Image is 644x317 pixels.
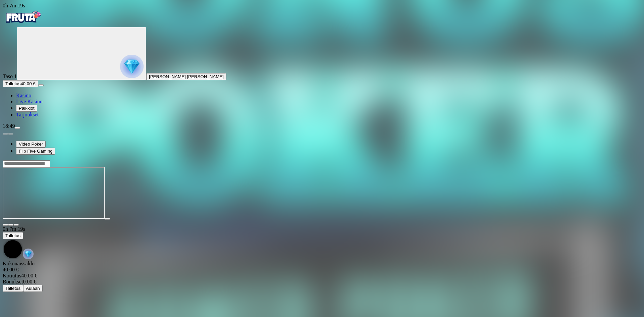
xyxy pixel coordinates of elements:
span: user session time [3,226,25,232]
button: fullscreen icon [13,224,19,226]
input: Search [3,160,50,167]
button: [PERSON_NAME] [PERSON_NAME] [146,73,226,80]
button: close icon [3,224,8,226]
button: chevron-down icon [8,224,13,226]
span: Talletus [5,233,20,238]
span: Talletus [5,81,20,86]
button: reward iconPalkkiot [16,105,37,112]
button: Talletus [3,285,23,292]
a: poker-chip iconLive Kasino [16,99,43,104]
button: prev slide [3,133,8,135]
button: next slide [8,133,13,135]
span: Kotiutus [3,273,21,278]
button: play icon [105,218,110,220]
button: Flip Five Gaming [16,148,55,155]
img: Fruta [3,9,43,25]
button: menu [15,127,20,129]
a: diamond iconKasino [16,93,31,98]
nav: Primary [3,9,641,118]
span: Flip Five Gaming [19,149,53,154]
span: Palkkiot [19,106,35,111]
div: 40.00 € [3,267,641,273]
button: Talletusplus icon40.00 € [3,80,38,87]
span: Aulaan [26,286,40,291]
span: Tarjoukset [16,112,39,117]
div: 0.00 € [3,279,641,285]
span: [PERSON_NAME] [PERSON_NAME] [149,74,224,79]
div: 40.00 € [3,273,641,279]
span: Kasino [16,93,31,98]
button: reward progress [17,27,146,80]
span: Talletus [5,286,20,291]
img: reward progress [120,55,144,78]
button: Aulaan [23,285,43,292]
div: Game menu [3,226,641,261]
span: Live Kasino [16,99,43,104]
span: 40.00 € [20,81,35,86]
span: Bonukset [3,279,23,284]
a: Fruta [3,21,43,27]
a: gift-inverted iconTarjoukset [16,112,39,117]
span: Taso 1 [3,73,17,79]
span: Video Poker [19,142,43,147]
span: 18:49 [3,123,15,129]
button: Talletus [3,232,23,239]
div: Kokonaissaldo [3,261,641,273]
button: Video Poker [16,141,46,148]
iframe: Bonus Poker - Power Poker [3,167,105,219]
span: user session time [3,3,25,8]
img: reward-icon [23,249,34,259]
button: menu [38,84,44,86]
div: Game menu content [3,261,641,292]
